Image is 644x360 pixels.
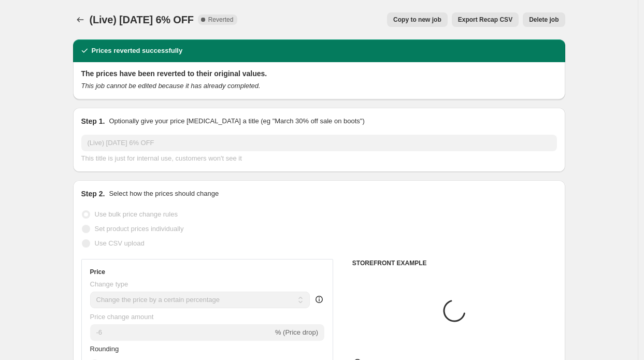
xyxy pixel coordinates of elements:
[387,12,448,27] button: Copy to new job
[109,116,364,126] p: Optionally give your price [MEDICAL_DATA] a title (eg "March 30% off sale on boots")
[90,313,154,321] span: Price change amount
[314,294,324,305] div: help
[90,345,119,353] span: Rounding
[81,154,242,162] span: This title is just for internal use, customers won't see it
[90,324,273,341] input: -15
[393,16,441,24] span: Copy to new job
[92,46,183,56] h2: Prices reverted successfully
[90,280,128,288] span: Change type
[458,16,512,24] span: Export Recap CSV
[90,268,105,276] h3: Price
[81,189,105,199] h2: Step 2.
[95,225,184,233] span: Set product prices individually
[529,16,559,24] span: Delete job
[81,116,105,126] h2: Step 1.
[275,328,318,336] span: % (Price drop)
[208,16,234,24] span: Reverted
[81,135,557,151] input: 30% off holiday sale
[73,12,88,27] button: Price change jobs
[452,12,519,27] button: Export Recap CSV
[95,210,178,218] span: Use bulk price change rules
[90,14,194,25] span: (Live) [DATE] 6% OFF
[95,239,145,247] span: Use CSV upload
[352,259,557,267] h6: STOREFRONT EXAMPLE
[81,68,557,79] h2: The prices have been reverted to their original values.
[523,12,565,27] button: Delete job
[109,189,219,199] p: Select how the prices should change
[81,82,261,90] i: This job cannot be edited because it has already completed.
